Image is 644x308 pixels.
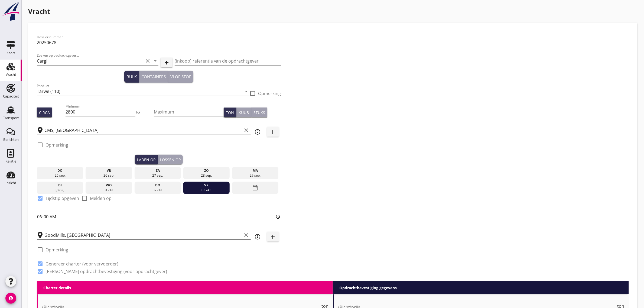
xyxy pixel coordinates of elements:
[243,127,250,134] i: clear
[251,108,267,117] button: Stuks
[6,51,15,55] div: Kaart
[255,129,261,135] i: info_outline
[224,108,236,117] button: Ton
[170,74,191,80] div: Vloeistof
[87,173,131,178] div: 26 sep.
[168,71,193,83] button: Vloeistof
[175,57,281,65] input: (inkoop) referentie van de opdrachtgever
[37,38,281,47] input: Dossier nummer
[152,58,158,64] i: arrow_drop_down
[87,168,131,173] div: vr
[38,168,82,173] div: do
[185,183,229,188] div: vr
[3,138,19,141] div: Berichten
[135,155,158,164] button: Laden op
[1,1,21,21] img: logo-small.a267ee39.svg
[255,234,261,240] i: info_outline
[252,183,259,193] i: date_range
[38,188,82,193] div: [DATE]
[139,71,168,83] button: Containers
[137,157,155,163] div: Laden op
[5,181,16,185] div: Inzicht
[5,160,16,163] div: Relatie
[37,108,52,117] button: Circa
[136,188,180,193] div: 02 okt.
[136,168,180,173] div: za
[163,59,170,66] i: add
[66,108,135,116] input: Minimum
[37,57,143,65] input: Zoeken op opdrachtgever...
[185,173,229,178] div: 28 sep.
[270,129,276,135] i: add
[28,7,638,16] h1: Vracht
[144,58,151,64] i: clear
[45,261,118,267] label: Genereer charter (voor vervoerder)
[38,183,82,188] div: di
[258,91,281,96] label: Opmerking
[87,188,131,193] div: 01 okt.
[185,168,229,173] div: zo
[239,110,249,115] div: Kuub
[253,110,265,115] div: Stuks
[45,247,68,252] label: Opmerking
[236,108,251,117] button: Kuub
[158,155,183,164] button: Lossen op
[45,142,68,148] label: Opmerking
[3,116,19,120] div: Transport
[3,95,19,98] div: Capaciteit
[6,73,16,76] div: Vracht
[39,110,50,115] div: Circa
[160,157,181,163] div: Lossen op
[87,183,131,188] div: wo
[154,108,224,116] input: Maximum
[5,293,16,304] i: account_circle
[135,110,154,115] div: Tot
[44,231,242,239] input: Losplaats
[226,110,234,115] div: Ton
[243,88,250,95] i: arrow_drop_down
[141,74,166,80] div: Containers
[233,168,277,173] div: ma
[37,87,242,96] input: Product
[270,234,276,240] i: add
[45,269,167,274] label: [PERSON_NAME] opdrachtbevestiging (voor opdrachtgever)
[126,74,137,80] div: Bulk
[136,183,180,188] div: do
[90,196,112,201] label: Melden op
[45,196,79,201] label: Tijdstip opgeven
[233,173,277,178] div: 29 sep.
[243,232,250,238] i: clear
[124,71,139,83] button: Bulk
[44,126,242,135] input: Laadplaats
[185,188,229,193] div: 03 okt.
[38,173,82,178] div: 25 sep.
[136,173,180,178] div: 27 sep.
